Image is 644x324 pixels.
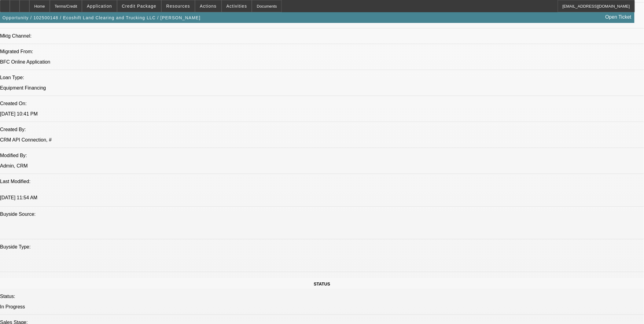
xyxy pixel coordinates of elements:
button: Credit Package [117,0,161,12]
span: Credit Package [122,4,156,9]
span: Opportunity / 102500148 / Ecoshift Land Clearing and Trucking LLC / [PERSON_NAME] [2,15,201,20]
span: Application [87,4,112,9]
a: Open Ticket [603,12,634,22]
span: Activities [226,4,247,9]
span: Resources [166,4,190,9]
span: STATUS [314,282,330,286]
button: Resources [162,0,195,12]
button: Actions [195,0,221,12]
span: Actions [200,4,217,9]
button: Activities [222,0,252,12]
button: Application [82,0,116,12]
